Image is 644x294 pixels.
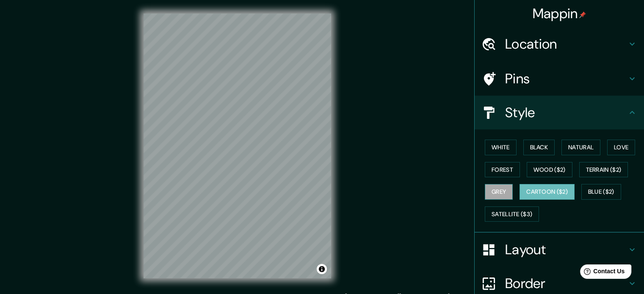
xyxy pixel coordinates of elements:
div: Layout [475,233,644,267]
button: Forest [485,162,520,178]
canvas: Map [144,14,331,278]
h4: Mappin [533,5,586,22]
button: Grey [485,184,513,200]
div: Pins [475,62,644,96]
button: Satellite ($3) [485,206,539,222]
button: Natural [561,140,600,155]
button: Toggle attribution [317,264,327,274]
div: Style [475,96,644,129]
h4: Style [505,104,627,121]
h4: Layout [505,241,627,258]
button: Terrain ($2) [579,162,628,178]
h4: Pins [505,70,627,87]
button: Love [607,140,635,155]
h4: Border [505,275,627,292]
div: Location [475,27,644,61]
button: Blue ($2) [581,184,621,200]
img: pin-icon.png [579,11,586,18]
h4: Location [505,36,627,52]
button: Wood ($2) [527,162,572,178]
button: Black [523,140,555,155]
button: White [485,140,517,155]
iframe: Help widget launcher [569,261,635,285]
button: Cartoon ($2) [520,184,575,200]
